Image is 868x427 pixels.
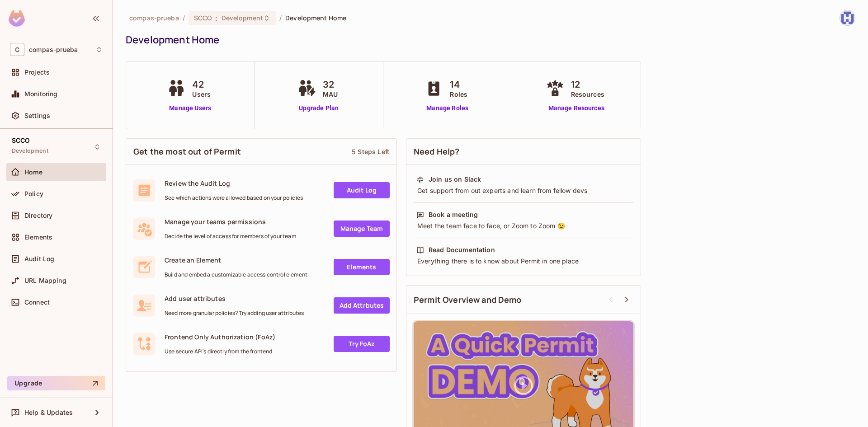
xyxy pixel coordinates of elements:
[323,89,338,99] span: MAU
[296,103,342,113] a: Upgrade Plan
[416,186,631,195] div: Get support from out experts and learn from fellow devs
[414,294,522,305] span: Permit Overview and Demo
[279,14,282,22] li: /
[544,103,609,113] a: Manage Resources
[24,169,43,176] span: Home
[215,14,218,22] span: :
[334,182,390,198] a: Audit Log
[7,376,105,390] button: Upgrade
[323,78,338,91] span: 32
[414,146,460,157] span: Need Help?
[334,259,390,275] a: Elements
[24,190,43,197] span: Policy
[24,277,66,284] span: URL Mapping
[165,348,275,355] span: Use secure API's directly from the frontend
[9,10,25,27] img: SReyMgAAAABJRU5ErkJggg==
[423,103,472,113] a: Manage Roles
[165,179,303,188] span: Review the Audit Log
[416,257,631,266] div: Everything there is to know about Permit in one place
[129,14,179,22] span: the active workspace
[222,14,263,22] span: Development
[12,147,48,155] span: Development
[24,255,54,263] span: Audit Log
[24,299,50,306] span: Connect
[165,271,307,278] span: Build and embed a customizable access control element
[429,245,495,254] div: Read Documentation
[194,14,212,22] span: SCCO
[840,10,855,25] img: gcarrillo@compas.com.co
[192,89,211,99] span: Users
[10,43,24,56] span: C
[416,221,631,230] div: Meet the team face to face, or Zoom to Zoom 😉
[352,147,389,156] div: 5 Steps Left
[183,14,185,22] li: /
[450,78,467,91] span: 14
[24,112,50,119] span: Settings
[429,175,481,184] div: Join us on Slack
[126,33,851,47] div: Development Home
[429,210,478,219] div: Book a meeting
[24,409,73,416] span: Help & Updates
[165,194,303,202] span: See which actions were allowed based on your policies
[165,256,307,264] span: Create an Element
[165,217,296,226] span: Manage your teams permissions
[165,103,215,113] a: Manage Users
[24,90,58,98] span: Monitoring
[24,234,52,241] span: Elements
[165,310,304,317] span: Need more granular policies? Try adding user attributes
[571,78,604,91] span: 12
[334,221,390,237] a: Manage Team
[571,89,604,99] span: Resources
[29,46,78,53] span: Workspace: compas-prueba
[165,294,304,303] span: Add user attributes
[12,137,30,144] span: SCCO
[192,78,211,91] span: 42
[133,146,241,157] span: Get the most out of Permit
[24,212,52,219] span: Directory
[334,297,390,314] a: Add Attrbutes
[334,336,390,352] a: Try FoAz
[165,333,275,341] span: Frontend Only Authorization (FoAz)
[285,14,346,22] span: Development Home
[24,69,50,76] span: Projects
[165,233,296,240] span: Decide the level of access for members of your team
[450,89,467,99] span: Roles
